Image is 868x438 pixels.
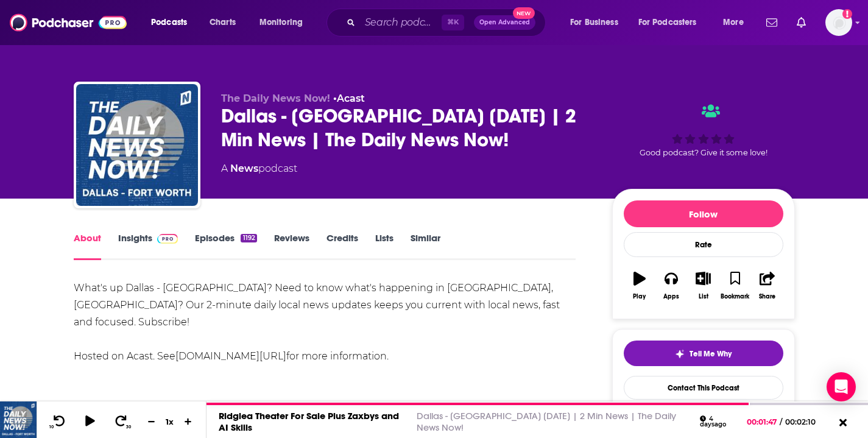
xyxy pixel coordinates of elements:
span: More [723,14,744,31]
span: 00:02:10 [782,417,828,426]
button: open menu [562,13,633,32]
img: tell me why sparkle [675,349,685,359]
a: Charts [202,13,243,32]
div: Rate [624,232,783,257]
div: Open Intercom Messenger [827,372,856,401]
button: Show profile menu [825,9,852,36]
a: InsightsPodchaser Pro [118,232,178,260]
a: Reviews [274,232,309,260]
a: News [230,163,258,174]
a: Lists [375,232,393,260]
div: What's up Dallas - [GEOGRAPHIC_DATA]? Need to know what's happening in [GEOGRAPHIC_DATA], [GEOGRA... [74,280,576,365]
button: Open AdvancedNew [474,15,535,30]
span: Open Advanced [479,19,530,26]
img: Podchaser - Follow, Share and Rate Podcasts [10,11,127,34]
span: ⌘ K [442,15,464,30]
span: Monitoring [259,14,303,31]
button: Bookmark [719,264,751,308]
div: Share [759,293,775,300]
button: List [687,264,719,308]
div: 1 x [160,417,180,426]
a: Show notifications dropdown [792,12,811,33]
span: 30 [126,425,131,429]
button: Apps [655,264,687,308]
span: For Podcasters [638,14,697,31]
a: Show notifications dropdown [761,12,782,33]
div: List [699,293,708,300]
div: 4 days ago [700,415,736,428]
a: Credits [326,232,358,260]
a: Dallas - [GEOGRAPHIC_DATA] [DATE] | 2 Min News | The Daily News Now! [417,410,676,433]
a: Ridglea Theater For Sale Plus Zaxbys and AI Skills [219,410,399,433]
span: Tell Me Why [690,349,732,359]
a: Episodes1192 [195,232,256,260]
div: Play [633,293,646,300]
img: Dallas - Fort Worth Today | 2 Min News | The Daily News Now! [76,84,198,206]
img: Podchaser Pro [157,234,178,244]
span: Podcasts [151,14,187,31]
span: 10 [49,425,54,429]
button: open menu [143,13,203,32]
span: Good podcast? Give it some love! [640,148,767,157]
span: New [513,7,535,19]
span: For Business [570,14,618,31]
span: Logged in as caitlinhogge [825,9,852,36]
button: open menu [630,13,715,32]
button: 10 [47,414,70,429]
button: Play [624,264,655,308]
a: Acast [337,93,365,104]
div: Apps [663,293,679,300]
button: open menu [251,13,319,32]
div: Good podcast? Give it some love! [612,93,795,168]
div: Bookmark [721,293,749,300]
div: 1192 [241,234,256,242]
img: User Profile [825,9,852,36]
span: 00:01:47 [747,417,780,426]
div: A podcast [221,161,297,176]
button: open menu [715,13,759,32]
button: 30 [110,414,133,429]
button: Share [751,264,783,308]
span: • [333,93,365,104]
a: [DOMAIN_NAME][URL] [175,350,286,362]
div: Search podcasts, credits, & more... [338,9,557,37]
a: About [74,232,101,260]
a: Contact This Podcast [624,376,783,400]
span: Charts [210,14,236,31]
span: / [780,417,782,426]
a: Similar [411,232,440,260]
svg: Add a profile image [842,9,852,19]
input: Search podcasts, credits, & more... [360,13,442,32]
span: The Daily News Now! [221,93,330,104]
button: tell me why sparkleTell Me Why [624,341,783,366]
button: Follow [624,200,783,227]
